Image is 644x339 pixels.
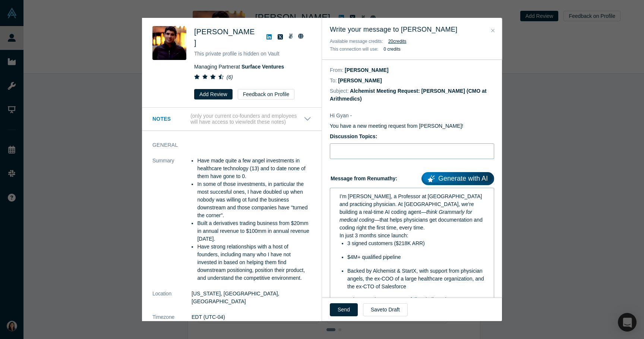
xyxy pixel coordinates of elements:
[330,39,383,44] span: Available message credits:
[345,67,388,73] dd: [PERSON_NAME]
[192,313,311,321] dd: EDT (UTC-04)
[347,254,401,260] span: $4M+ qualified pipeline
[238,89,295,99] button: Feedback on Profile
[152,141,301,149] h3: General
[152,290,192,313] dt: Location
[241,64,284,70] a: Surface Ventures
[347,268,485,289] span: Backed by Alchemist & StartX, with support from physician angels, the ex-COO of a large healthcar...
[194,50,311,58] p: This private profile is hidden on Vault
[152,113,311,126] button: Notes (only your current co-founders and employees will have access to view/edit these notes)
[152,157,192,290] dt: Summary
[340,193,483,215] span: I’m [PERSON_NAME], a Professor at [GEOGRAPHIC_DATA] and practicing physician. At [GEOGRAPHIC_DATA...
[330,133,494,140] label: Discussion Topics:
[330,47,378,52] span: This connection will use:
[197,219,311,243] li: Built a derivatives trading business from $20mm in annual revenue to $100mm in annual revenue [DA...
[152,115,189,123] h3: Notes
[388,38,407,45] button: 20credits
[330,88,486,102] dd: Alchemist Meeting Request: [PERSON_NAME] (CMO at Arithmedics)
[194,64,284,70] span: Managing Partner at
[330,25,494,35] h3: Write your message to [PERSON_NAME]
[330,112,494,120] p: Hi Gyan -
[347,240,425,246] span: 3 signed customers ($218K ARR)
[330,66,344,74] dt: From:
[194,28,255,47] span: [PERSON_NAME]
[197,243,311,282] li: Have strong relationships with a host of founders, including many who I have not invested in base...
[227,74,233,80] i: ( 6 )
[363,303,408,316] button: Saveto Draft
[330,122,494,130] p: You have a new meeting request from [PERSON_NAME]!
[340,297,478,318] span: Based on your investment portfolio, I believe there’s strong alignment with what we’re building. ...
[197,180,311,219] li: In some of those investments, in particular the most succesful ones, I have doubled up when nobod...
[152,313,192,329] dt: Timezone
[330,169,494,185] label: Message from Renumathy:
[489,26,497,35] button: Close
[197,157,311,180] li: Have made quite a few angel investments in healthcare technology (13) and to date none of them ha...
[194,89,233,99] button: Add Review
[330,87,349,95] dt: Subject:
[330,303,358,316] button: Send
[422,172,494,185] a: Generate with AI
[340,217,484,231] span: —that helps physicians get documentation and coding right the first time, every time.
[330,77,337,85] dt: To:
[192,290,311,305] dd: [US_STATE], [GEOGRAPHIC_DATA], [GEOGRAPHIC_DATA]
[340,232,408,238] span: In just 3 months since launch:
[190,113,304,126] p: (only your current co-founders and employees will have access to view/edit these notes)
[383,47,400,52] b: 0 credits
[152,26,186,60] img: Gyan Kapur's Profile Image
[338,77,382,83] dd: [PERSON_NAME]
